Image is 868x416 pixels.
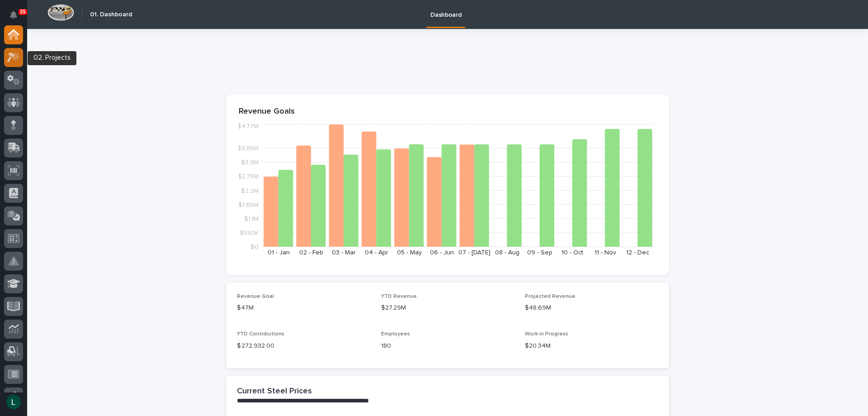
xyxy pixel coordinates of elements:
p: $ 272,932.00 [237,341,370,351]
button: users-avatar [4,392,23,411]
text: 07 - [DATE] [458,249,491,256]
tspan: $2.2M [241,187,259,194]
p: $20.34M [525,341,658,351]
img: Workspace Logo [47,4,74,21]
p: $47M [237,303,370,313]
text: 02 - Feb [299,249,323,256]
text: 03 - Mar [332,249,356,256]
tspan: $1.1M [244,215,259,222]
tspan: $3.85M [237,145,259,152]
span: YTD Revenue [381,294,417,299]
text: 11 - Nov [594,249,616,256]
span: YTD Contributions [237,331,284,337]
div: Notifications35 [11,11,23,25]
text: 08 - Aug [495,249,519,256]
tspan: $3.3M [241,159,259,166]
text: 12 - Dec [626,249,649,256]
text: 05 - May [397,249,422,256]
span: Work in Progress [525,331,568,337]
tspan: $0 [250,244,259,250]
p: $27.29M [381,303,514,313]
span: Employees [381,331,410,337]
text: 06 - Jun [430,249,454,256]
p: $48.69M [525,303,658,313]
tspan: $2.75M [238,173,259,180]
text: 04 - Apr [365,249,388,256]
p: 180 [381,341,514,351]
span: Projected Revenue [525,294,576,299]
h2: Current Steel Prices [237,387,312,397]
text: 09 - Sep [527,249,552,256]
span: Revenue Goal [237,294,274,299]
tspan: $4.77M [237,123,259,129]
tspan: $1.65M [238,201,259,208]
p: Revenue Goals [239,107,656,117]
text: 10 - Oct [561,249,583,256]
h2: 01. Dashboard [90,11,132,19]
p: 35 [20,9,26,15]
tspan: $550K [240,230,259,236]
button: Notifications [4,5,23,24]
text: 01 - Jan [268,249,290,256]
